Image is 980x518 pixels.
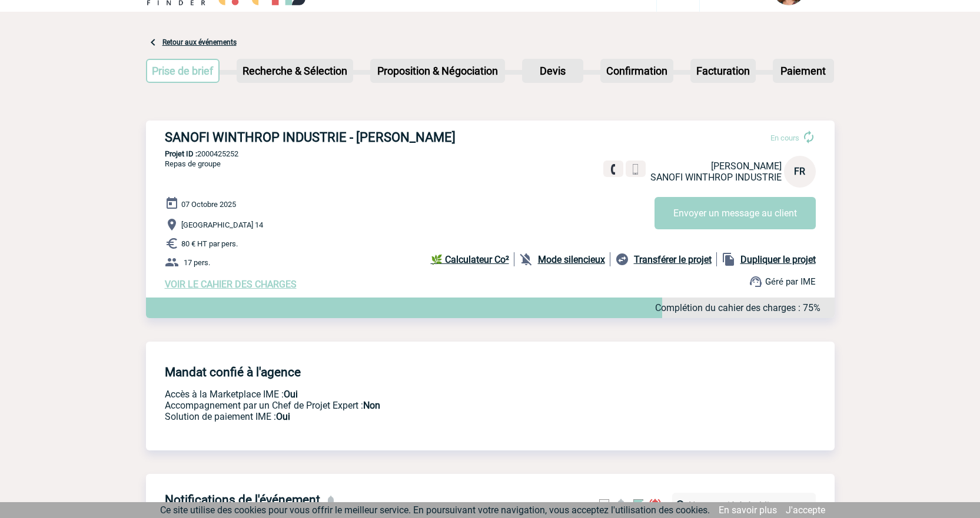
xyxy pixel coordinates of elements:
span: Géré par IME [765,276,816,287]
b: Oui [276,411,290,422]
h3: SANOFI WINTHROP INDUSTRIE - [PERSON_NAME] [165,130,518,145]
h4: Notifications de l'événement [165,493,320,507]
p: Paiement [774,60,833,82]
span: [GEOGRAPHIC_DATA] 14 [181,220,263,229]
span: 07 Octobre 2025 [181,200,236,209]
span: 17 pers. [184,258,210,267]
span: FR [794,166,805,177]
a: 🌿 Calculateur Co² [431,252,514,266]
span: Repas de groupe [165,159,221,168]
p: Prestation payante [165,400,653,411]
b: Oui [284,389,298,400]
button: Envoyer un message au client [655,197,816,229]
p: Proposition & Négociation [371,60,504,82]
img: file_copy-black-24dp.png [722,252,736,266]
b: 🌿 Calculateur Co² [431,254,509,265]
h4: Mandat confié à l'agence [165,365,301,379]
img: fixe.png [608,164,619,175]
p: Facturation [692,60,755,82]
p: Recherche & Sélection [238,60,352,82]
a: Retour aux événements [162,38,237,46]
b: Non [363,400,380,411]
span: 80 € HT par pers. [181,239,238,248]
p: 2000425252 [146,149,835,158]
b: Mode silencieux [538,254,605,265]
span: En cours [770,133,799,142]
p: Accès à la Marketplace IME : [165,389,653,400]
img: support.png [749,275,763,289]
b: Transférer le projet [634,254,712,265]
span: Ce site utilise des cookies pour vous offrir le meilleur service. En poursuivant votre navigation... [160,504,710,516]
p: Conformité aux process achat client, Prise en charge de la facturation, Mutualisation de plusieur... [165,411,653,422]
p: Confirmation [602,60,672,82]
a: J'accepte [786,504,825,516]
span: [PERSON_NAME] [711,161,782,172]
img: portable.png [630,164,641,175]
b: Dupliquer le projet [740,254,816,265]
a: En savoir plus [719,504,777,516]
b: Projet ID : [165,149,197,158]
p: Prise de brief [147,60,219,82]
a: VOIR LE CAHIER DES CHARGES [165,279,297,290]
p: Devis [523,60,582,82]
span: SANOFI WINTHROP INDUSTRIE [650,172,782,183]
